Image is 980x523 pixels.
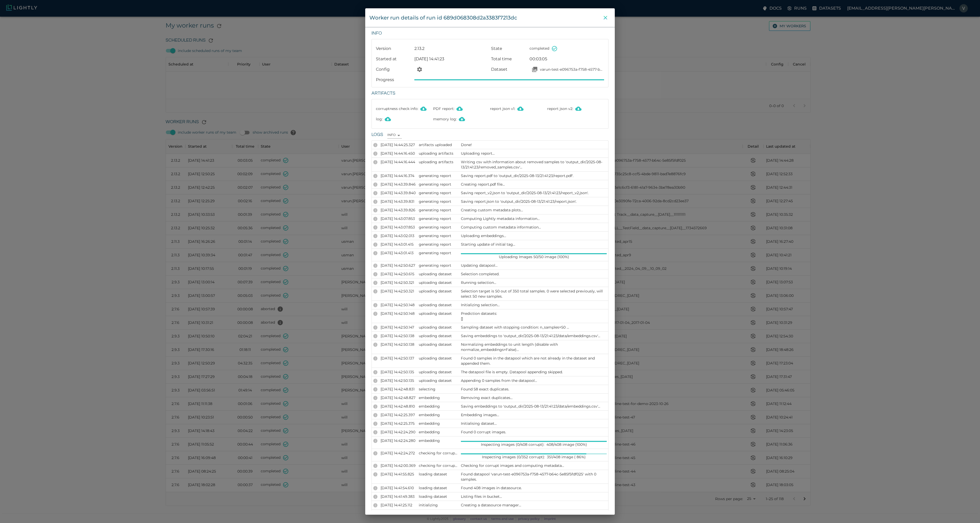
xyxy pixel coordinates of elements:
div: INFO [373,439,377,443]
p: Saving report.pdf to 'output_dir/2025-08-13/21:41:23/report.pdf'. [461,173,607,178]
p: uploading dataset [419,342,458,347]
div: INFO [373,281,377,285]
p: uploading dataset [419,302,458,308]
p: loading dataset [419,485,458,491]
p: embedding [419,429,458,435]
p: [DATE] 14:43:39.831 [381,199,416,204]
p: [DATE] 14:43:39.826 [381,207,416,213]
p: [DATE] 14:43:07.853 [381,216,416,221]
p: Found datapool 'varun-test-e096753a-f758-4577-b64c-5e85f5fdf025' with 0 samples. [461,472,607,482]
div: Worker run details of run id 689d068308d2a3383f7213dc [369,14,517,22]
p: [DATE] 14:41:49.383 [381,494,416,499]
div: INFO [373,225,377,230]
p: State [491,45,527,52]
button: Download log [383,114,393,124]
div: INFO [373,495,377,499]
div: 2.13.2 [412,43,489,52]
div: INFO [373,174,377,178]
p: The datapool file is empty. Datapool appending skipped. [461,369,607,375]
p: [DATE] 14:42:50.135 [381,378,416,383]
p: uploading artifacts [419,159,458,165]
div: INFO [373,387,377,391]
p: [DATE] 14:42:50.615 [381,271,416,277]
p: Uploading embeddings... [461,233,607,238]
p: Initializing selection... [461,302,607,308]
p: Normalizing embeddings to unit length (disable with normalize_embeddings=False)... [461,342,607,352]
div: INFO [373,430,377,434]
button: Download report json v2 [573,103,584,114]
p: [DATE] 14:43:07.853 [381,225,416,230]
p: generating report [419,182,458,187]
p: generating report [419,263,458,268]
p: [DATE] 14:43:02.013 [381,233,416,238]
p: report json v1 : [490,103,547,114]
div: INFO [373,182,377,187]
p: Initialising dataset... [461,421,607,426]
p: Selection completed. [461,271,607,277]
p: [DATE] 14:42:25.375 [381,421,416,426]
p: memory log : [433,114,490,124]
p: [DATE] 14:42:48.810 [381,404,416,409]
p: Prediction datasets: [] [461,311,607,321]
a: Download PDF report [454,103,465,114]
p: [DATE] 14:44:25.327 [381,142,416,147]
p: Version [376,45,412,52]
div: INFO [373,379,377,383]
h6: Info [371,29,609,37]
p: [DATE] 14:42:24.290 [381,429,416,435]
p: [DATE] 14:41:25.112 [381,502,416,508]
p: generating report [419,216,458,221]
p: generating report [419,233,458,238]
div: INFO [373,312,377,316]
div: INFO [373,251,377,255]
div: INFO [373,503,377,507]
p: Dataset [491,66,527,73]
p: Found 0 samples in the datapool which are not already in the dataset and appended them. [461,356,607,366]
button: State set to COMPLETED [549,43,560,54]
p: [DATE] 14:42:50.135 [381,369,416,375]
p: uploading dataset [419,378,458,383]
span: [DATE] 14:41:23 [414,56,444,61]
p: [DATE] 14:42:50.137 [381,356,416,361]
p: checking for corrupt images [419,450,458,456]
button: Open your dataset varun-test-e096753a-f758-4577-b64c-5e85f5fdf025 [530,64,540,75]
p: [DATE] 14:42:50.321 [381,280,416,285]
p: Uploading report... [461,151,607,156]
p: uploading dataset [419,356,458,361]
div: INFO [373,272,377,276]
p: Checking for corrupt images and computing metadata... [461,463,607,468]
p: [DATE] 14:44:16.450 [381,151,416,156]
p: selecting [419,387,458,392]
p: Config [376,66,412,73]
p: generating report [419,199,458,204]
time: 00:03:05 [530,56,547,61]
p: Uploading Images 50/50 image (100%) [499,254,569,259]
p: loading dataset [419,472,458,477]
div: INFO [373,160,377,164]
div: INFO [373,413,377,417]
button: Download memory log [457,114,467,124]
p: generating report [419,250,458,256]
a: Open your dataset varun-test-e096753a-f758-4577-b64c-5e85f5fdf025varun-test-e096753a-f758-4577-b6... [530,64,604,75]
p: Found 0 corrupt images. [461,429,607,435]
p: loading dataset [419,494,458,499]
a: Download corruptness check info [418,103,429,114]
p: [DATE] 14:42:50.148 [381,311,416,316]
p: generating report [419,225,458,230]
p: [DATE] 14:42:50.138 [381,333,416,338]
p: [DATE] 14:43:01.415 [381,242,416,247]
p: Inspecting images (0/408 corrupt): 408/408 image (100%) [481,442,587,447]
p: uploading artifacts [419,151,458,156]
p: Started at [376,56,412,62]
p: [DATE] 14:42:25.397 [381,412,416,417]
div: INFO [373,152,377,156]
p: Appending 0 samples from the datapool... [461,378,607,383]
p: [DATE] 14:42:50.147 [381,325,416,330]
p: Saving report.json to 'output_dir/2025-08-13/21:41:23/report.json'. [461,199,607,204]
p: Removing exact duplicates... [461,395,607,400]
h6: Artifacts [371,89,609,97]
p: [DATE] 14:42:00.369 [381,463,416,468]
p: [DATE] 14:42:50.321 [381,289,416,294]
p: [DATE] 14:42:48.831 [381,387,416,392]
